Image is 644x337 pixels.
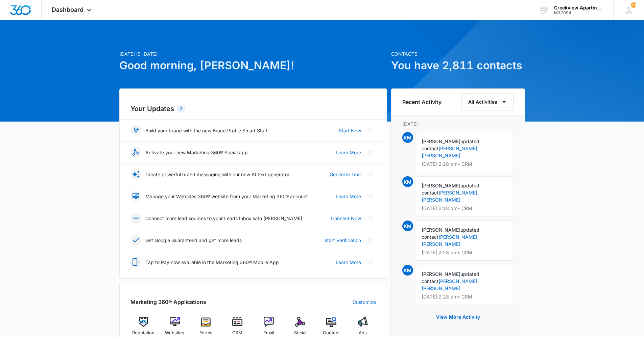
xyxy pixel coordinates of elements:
button: View More Activity [429,309,487,325]
p: Contacts [391,50,525,57]
a: [PERSON_NAME], [PERSON_NAME] [422,278,479,291]
p: Activate your new Marketing 360® Social app [145,149,248,156]
p: [DATE] is [DATE] [119,50,387,57]
span: [PERSON_NAME] [422,271,460,277]
h1: Good morning, [PERSON_NAME]! [119,57,387,74]
span: [PERSON_NAME] [422,183,460,188]
button: Close [365,125,376,136]
a: Connect Now [331,215,361,222]
span: KM [402,176,413,187]
span: [PERSON_NAME] [422,138,460,144]
span: [PERSON_NAME] [422,227,460,233]
a: Customize [353,299,376,306]
a: Start Verification [324,237,361,244]
p: [DATE] 2:28 pm • CRM [422,294,508,299]
p: [DATE] 2:28 pm • CRM [422,206,508,211]
a: Start Now [339,127,361,134]
h2: Marketing 360® Applications [130,298,206,306]
p: [DATE] 2:28 pm • CRM [422,162,508,166]
span: Email [263,330,274,336]
button: Close [365,169,376,180]
p: Manage your Websites 360® website from your Marketing 360® account [145,193,308,200]
p: Tap to Pay now available in the Marketing 360® Mobile App [145,259,279,266]
div: account name [554,5,603,10]
p: Connect more lead sources to your Leads Inbox with [PERSON_NAME] [145,215,302,222]
p: Build your brand with the new Brand Profile Smart Start [145,127,268,134]
button: Close [365,191,376,202]
button: All Activities [461,94,514,110]
a: [PERSON_NAME], [PERSON_NAME] [422,190,479,203]
span: KM [402,132,413,143]
span: KM [402,221,413,231]
a: Learn More [336,149,361,156]
div: account id [554,10,603,15]
p: [DATE] [402,120,514,127]
a: [PERSON_NAME], [PERSON_NAME] [422,234,479,247]
button: Close [365,213,376,224]
p: Get Google Guaranteed and get more leads [145,237,242,244]
a: Learn More [336,193,361,200]
h2: Your Updates [130,104,376,114]
button: Close [365,147,376,158]
h1: You have 2,811 contacts [391,57,525,74]
button: Close [365,257,376,267]
span: Dashboard [52,6,84,13]
a: Generate Text [330,171,361,178]
p: Create powerful brand messaging with our new AI text generator [145,171,289,178]
span: Websites [165,330,184,336]
p: [DATE] 2:28 pm • CRM [422,250,508,255]
span: Social [294,330,306,336]
span: 70 [631,2,636,8]
span: Forms [199,330,212,336]
a: Learn More [336,259,361,266]
button: Close [365,235,376,245]
span: Content [323,330,340,336]
span: CRM [232,330,242,336]
h6: Recent Activity [402,98,442,106]
span: KM [402,265,413,276]
span: Ads [359,330,367,336]
span: Reputation [132,330,154,336]
a: [PERSON_NAME], [PERSON_NAME] [422,146,479,158]
div: notifications count [631,2,636,8]
div: 7 [177,105,185,113]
